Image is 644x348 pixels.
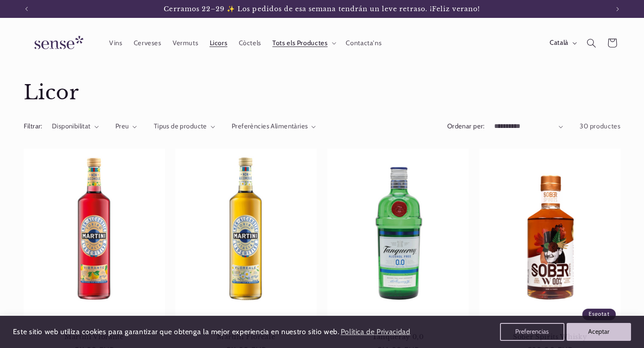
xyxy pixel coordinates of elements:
button: Preferencias [500,323,564,341]
a: Política de Privacidad (opens in a new tab) [339,324,411,340]
span: Disponibilitat [52,122,91,130]
a: Vermuts [167,33,204,53]
span: Preferències Alimentàries [232,122,308,130]
span: Este sitio web utiliza cookies para garantizar que obtenga la mejor experiencia en nuestro sitio ... [13,327,339,336]
summary: Disponibilitat (0 seleccionat) [52,122,99,132]
summary: Tipus de producte (0 seleccionat) [154,122,216,132]
h2: Filtrar: [24,122,42,132]
a: Vins [103,33,128,53]
summary: Cerca [581,33,602,53]
span: Vermuts [173,39,198,47]
button: Aceptar [567,323,631,341]
span: Tots els Productes [272,39,327,47]
a: Licors [204,33,233,53]
summary: Preferències Alimentàries (0 seleccionat) [232,122,316,132]
a: Còctels [233,33,267,53]
button: Català [544,34,581,52]
summary: Preu [115,122,137,132]
span: Preu [115,122,129,130]
span: Vins [109,39,123,47]
span: Tipus de producte [154,122,207,130]
span: Cerramos 22–29 ✨ Los pedidos de esa semana tendrán un leve retraso. ¡Feliz verano! [164,5,480,13]
a: Cerveses [128,33,167,53]
h1: Licor [24,80,621,106]
span: Contacta'ns [346,39,381,47]
label: Ordenar per: [447,122,485,130]
span: Català [550,38,568,48]
summary: Tots els Productes [267,33,340,53]
span: Còctels [239,39,261,47]
a: Sense [20,27,94,59]
span: Cerveses [134,39,161,47]
a: Contacta'ns [340,33,387,53]
span: Licors [210,39,228,47]
img: Sense [24,30,91,56]
span: 30 productes [580,122,621,130]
